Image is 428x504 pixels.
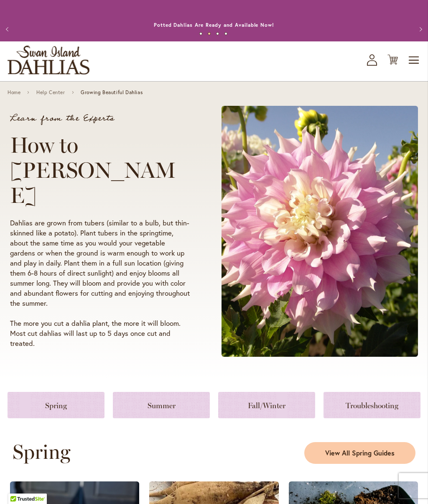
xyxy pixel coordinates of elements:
p: The more you cut a dahlia plant, the more it will bloom. Most cut dahlias will last up to 5 days ... [10,318,190,348]
button: 3 of 4 [216,32,219,35]
a: store logo [8,46,89,74]
a: Home [8,90,20,95]
p: Dahlias are grown from tubers (similar to a bulb, but thin-skinned like a potato). Plant tubers i... [10,218,190,308]
button: 2 of 4 [208,32,211,35]
h2: Spring [13,440,209,463]
span: View All Spring Guides [325,448,395,458]
p: Learn from the Experts [10,114,190,123]
a: View All Spring Guides [304,442,415,464]
button: 1 of 4 [199,32,202,35]
button: Next [411,21,428,38]
button: 4 of 4 [224,32,227,35]
h1: How to [PERSON_NAME] [10,133,190,208]
span: Growing Beautiful Dahlias [81,90,143,95]
a: Potted Dahlias Are Ready and Available Now! [154,22,274,28]
a: Help Center [36,90,65,95]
